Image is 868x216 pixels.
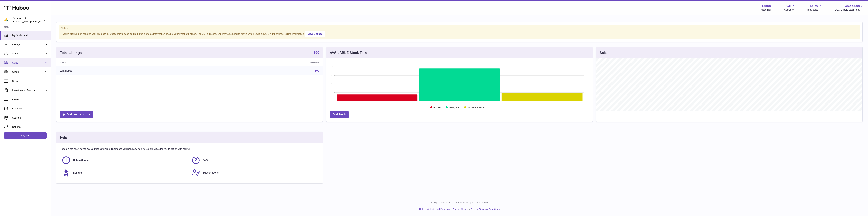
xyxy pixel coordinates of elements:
[331,74,333,76] text: 51
[419,208,424,211] a: Help
[62,168,188,177] a: Benefits
[13,20,68,23] span: [PERSON_NAME][EMAIL_ADDRESS][DOMAIN_NAME]
[13,16,43,23] div: Biopurus Ltd
[61,30,858,37] div: If you're planning on sending your products internationally please add required customs informati...
[12,52,45,55] span: Stock
[12,107,48,110] span: Channels
[835,8,864,11] span: AVAILABLE Stock Total
[12,125,48,129] span: Returns
[810,4,818,8] span: 56.80
[4,17,9,22] img: peter@biopurus.co.uk
[54,201,865,204] p: All Rights Reserved. Copyright 2025 - [DOMAIN_NAME]
[203,171,219,174] span: Subscriptions
[467,106,485,109] text: Stock over 2 months
[12,70,45,74] span: Orders
[12,34,48,37] span: My Dashboard
[314,51,319,54] strong: 190
[760,8,771,11] div: Huboo Ref
[427,208,467,211] a: Website and Dashboard Terms of Use
[60,135,67,140] h3: Help
[433,106,443,109] text: Low Stock
[786,4,794,8] strong: GBP
[61,27,858,30] strong: Notice
[12,61,45,64] span: Sales
[845,4,860,8] span: 35,853.00
[73,171,82,174] span: Benefits
[315,69,319,72] a: 190
[197,58,323,66] th: Quantity
[314,51,319,55] a: 190
[332,100,333,102] text: 0
[471,208,500,211] a: Service Terms & Conditions
[835,4,864,11] a: 35,853.00 AVAILABLE Stock Total
[807,4,822,11] a: 56.80 Total sales
[191,156,318,165] a: FAQ
[12,116,48,119] span: Settings
[331,91,333,93] text: 17
[191,168,318,177] a: Subscriptions
[73,159,90,162] span: Huboo Support
[449,106,461,109] text: Healthy stock
[4,132,47,139] a: Log out
[807,8,822,11] span: Total sales
[12,43,45,46] span: Listings
[56,58,197,66] th: Name
[330,50,368,55] h3: AVAILABLE Stock Total
[60,50,82,55] h3: Total Listings
[56,66,197,75] td: With Huboo
[203,159,208,162] span: FAQ
[12,89,45,92] span: Invoicing and Payments
[12,98,48,101] span: Cases
[62,156,188,165] a: Huboo Support
[425,208,500,211] li: and
[330,111,349,118] a: Add Stock
[762,4,771,8] strong: 13566
[331,66,333,68] text: 68
[12,80,48,83] span: Usage
[331,83,333,85] text: 34
[784,8,794,11] div: Currency
[60,147,319,151] p: Huboo is the easy way to get your stock fulfilled. But incase you need any help here's our ways f...
[305,31,325,37] a: View Listings
[600,50,608,55] h3: Sales
[60,111,93,118] a: Add products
